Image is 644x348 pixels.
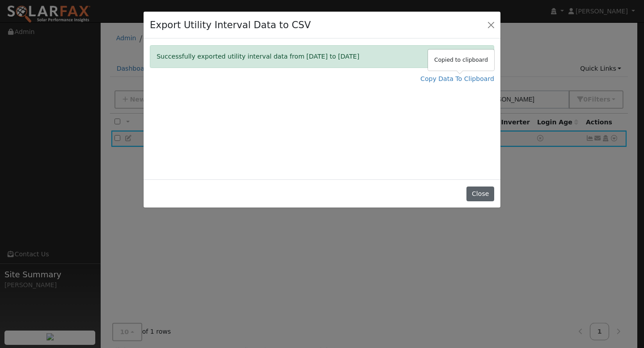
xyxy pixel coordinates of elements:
[150,18,311,32] h4: Export Utility Interval Data to CSV
[420,74,494,84] a: Copy Data To Clipboard
[475,46,494,68] button: Close
[485,18,497,31] button: Close
[150,45,494,68] div: Successfully exported utility interval data from [DATE] to [DATE]
[466,187,494,202] button: Close
[428,50,494,71] div: Copied to clipboard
